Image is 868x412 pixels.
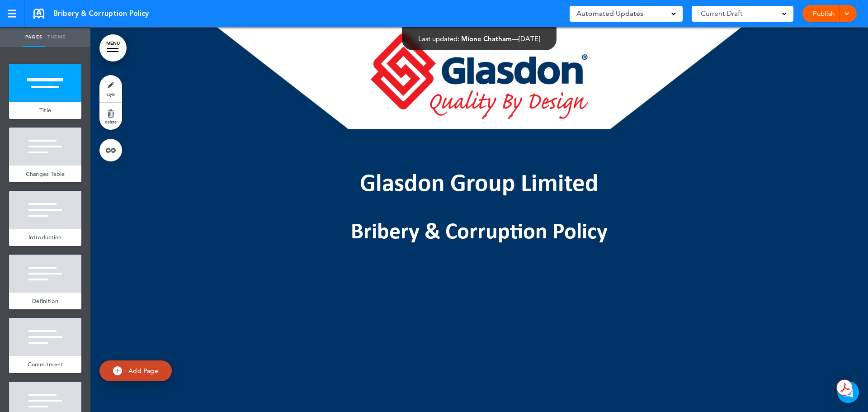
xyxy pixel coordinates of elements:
span: Bribery & Corruption Policy [351,221,608,244]
a: Title [9,102,81,119]
span: Title [39,106,52,114]
a: Add Page [99,360,172,382]
a: MENU [99,34,127,62]
span: Add Page [128,367,158,375]
span: Mione Chatham [461,34,512,43]
span: Glasdon Group Limited [360,172,599,197]
span: Definition [32,297,58,305]
span: Commitment [28,360,63,368]
a: style [99,75,122,102]
a: Pages [23,27,45,47]
a: Definition [9,293,81,310]
span: Automated Updates [576,7,643,20]
span: Bribery & Corruption Policy [53,9,149,19]
div: — [418,35,540,42]
span: [DATE] [519,34,540,43]
span: delete [105,119,117,124]
a: Changes Table [9,166,81,183]
a: Theme [45,27,68,47]
a: Commitment [9,356,81,373]
span: Changes Table [26,170,65,178]
span: style [107,91,115,97]
a: delete [99,103,122,130]
span: Introduction [28,233,62,241]
span: Current Draft [701,7,742,20]
span: Last updated: [418,34,459,43]
img: add.svg [113,366,122,375]
a: Introduction [9,229,81,246]
a: Publish [809,5,838,22]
